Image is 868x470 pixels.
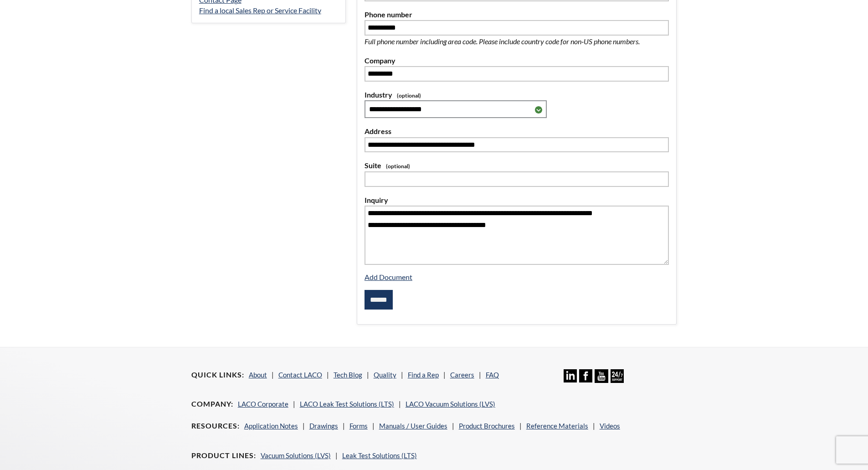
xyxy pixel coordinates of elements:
label: Inquiry [365,194,669,206]
h4: Resources [191,421,240,431]
a: Videos [600,422,620,430]
label: Phone number [365,9,669,21]
a: Contact LACO [278,371,322,379]
label: Address [365,125,669,137]
a: Reference Materials [526,422,588,430]
a: 24/7 Support [611,376,624,384]
a: Find a Rep [408,371,439,379]
a: Vacuum Solutions (LVS) [261,451,331,460]
label: Industry [365,89,669,101]
a: About [249,371,267,379]
a: Drawings [309,422,338,430]
h4: Quick Links [191,370,244,380]
a: LACO Corporate [238,400,288,408]
img: 24/7 Support Icon [611,369,624,382]
h4: Company [191,399,233,409]
a: LACO Vacuum Solutions (LVS) [406,400,495,408]
label: Company [365,55,669,67]
a: Find a local Sales Rep or Service Facility [199,6,321,15]
a: Product Brochures [459,422,515,430]
p: Full phone number including area code. Please include country code for non-US phone numbers. [365,36,669,47]
a: Manuals / User Guides [379,422,447,430]
a: Add Document [365,273,412,281]
label: Suite [365,160,669,171]
a: Leak Test Solutions (LTS) [342,451,417,460]
a: FAQ [486,371,499,379]
a: Application Notes [244,422,298,430]
a: Tech Blog [334,371,362,379]
h4: Product Lines [191,451,256,460]
a: Careers [450,371,474,379]
a: Quality [374,371,396,379]
a: LACO Leak Test Solutions (LTS) [300,400,394,408]
a: Forms [349,422,368,430]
